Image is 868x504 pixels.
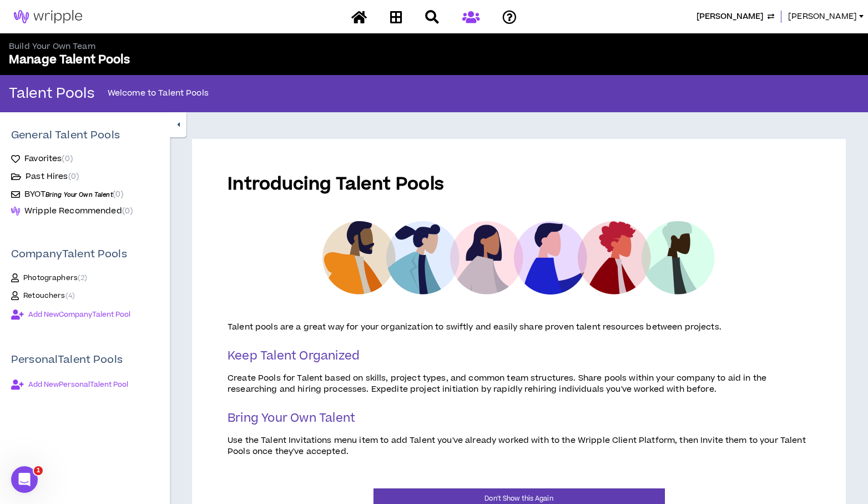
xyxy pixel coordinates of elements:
[9,52,434,68] p: Manage Talent Pools
[11,377,128,392] button: Add NewPersonalTalent Pool
[28,310,130,319] span: Add New Company Talent Pool
[11,206,133,217] a: Wripple Recommended(0)
[65,291,75,301] span: ( 4 )
[23,291,75,300] span: Retouchers
[228,435,810,457] p: Use the Talent Invitations menu item to add Talent you've already worked with to the Wripple Clie...
[11,271,159,285] a: Photographers(2)
[11,289,159,302] a: Retouchers(4)
[122,205,133,217] span: ( 0 )
[11,188,123,201] a: BYOTBring Your Own Talent(0)
[228,174,810,194] h1: Introducing Talent Pools
[28,380,128,389] span: Add New Personal Talent Pool
[9,85,94,103] p: Talent Pools
[11,307,130,322] button: Add NewCompanyTalent Pool
[11,466,38,493] iframe: Intercom live chat
[11,170,79,183] a: Past Hires(0)
[11,352,159,368] p: Personal Talent Pools
[108,87,209,99] p: Welcome to Talent Pools
[228,373,810,395] p: Create Pools for Talent based on skills, project types, and common team structures. Share pools w...
[228,348,810,364] h3: Keep Talent Organized
[11,152,73,166] a: Favorites(0)
[228,322,810,333] p: Talent pools are a great way for your organization to swiftly and easily share proven talent reso...
[228,411,810,426] h3: Bring Your Own Talent
[23,273,87,282] span: Photographers
[788,11,857,23] span: [PERSON_NAME]
[113,188,123,200] span: ( 0 )
[697,11,774,23] button: [PERSON_NAME]
[11,128,120,143] p: General Talent Pools
[78,273,87,283] span: ( 2 )
[24,153,73,164] span: Favorites
[62,153,72,164] span: ( 0 )
[46,191,113,199] span: Bring Your Own Talent
[697,11,763,23] span: McDonald's
[26,171,79,182] span: Past Hires
[9,41,434,52] p: Build Your Own Team
[11,247,159,262] p: Company Talent Pools
[34,466,43,475] span: 1
[68,171,79,182] span: ( 0 )
[24,188,113,200] span: BYOT
[24,206,133,217] span: Wripple Recommended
